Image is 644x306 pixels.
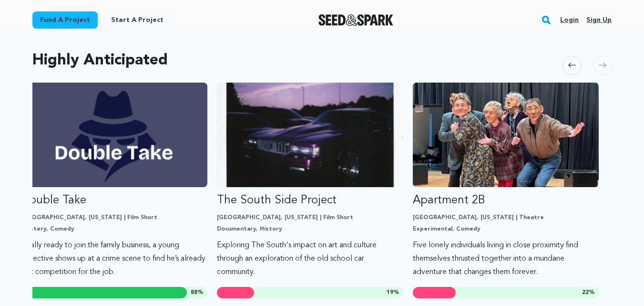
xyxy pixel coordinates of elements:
p: Double Take [21,193,207,208]
p: The South Side Project [217,193,403,208]
a: Sign up [586,12,612,28]
span: % [582,289,595,296]
a: Fund The South Side Project [217,83,403,279]
p: [GEOGRAPHIC_DATA], [US_STATE] | Film Short [21,214,207,222]
a: Seed&Spark Homepage [318,14,393,26]
a: Fund Double Take [21,83,207,279]
span: 88 [191,290,197,295]
a: Start a project [103,11,171,29]
p: Mystery, Comedy [21,225,207,233]
h2: Highly Anticipated [32,54,168,67]
span: % [191,289,204,296]
a: Fund a project [32,11,98,29]
p: [GEOGRAPHIC_DATA], [US_STATE] | Film Short [217,214,403,222]
a: Fund Apartment 2B [413,83,599,279]
span: 22 [582,290,589,295]
p: Exploring The South's impact on art and culture through an exploration of the old school car comm... [217,239,403,279]
span: % [387,289,399,296]
p: Experimental, Comedy [413,225,599,233]
p: Finally ready to join the family business, a young detective shows up at a crime scene to find he... [21,239,207,279]
p: Apartment 2B [413,193,599,208]
a: Login [560,12,579,28]
p: Five lonely individuals living in close proximity find themselves thrusted together into a mundan... [413,239,599,279]
span: 19 [387,290,393,295]
p: [GEOGRAPHIC_DATA], [US_STATE] | Theatre [413,214,599,222]
p: Documentary, History [217,225,403,233]
img: Seed&Spark Logo Dark Mode [318,14,393,26]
